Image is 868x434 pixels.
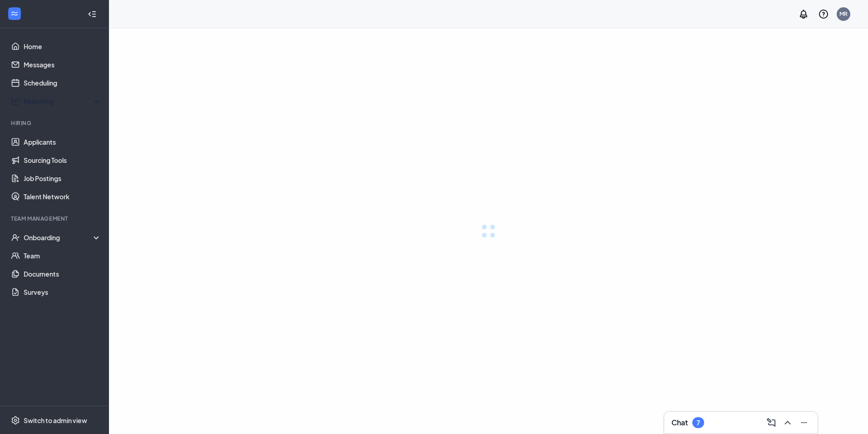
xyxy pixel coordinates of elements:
[839,10,848,18] div: MR
[24,265,101,283] a: Documents
[24,133,101,151] a: Applicants
[24,187,101,206] a: Talent Network
[88,10,97,19] svg: Collapse
[24,233,102,242] div: Onboarding
[798,9,809,20] svg: Notifications
[11,233,20,242] svg: UserCheck
[671,418,688,428] h3: Chat
[763,415,778,430] button: ComposeMessage
[818,9,829,20] svg: QuestionInfo
[799,417,809,428] svg: Minimize
[766,417,777,428] svg: ComposeMessage
[24,247,101,265] a: Team
[796,415,810,430] button: Minimize
[11,416,20,425] svg: Settings
[10,9,19,18] svg: WorkstreamLogo
[11,119,99,127] div: Hiring
[24,74,101,92] a: Scheduling
[24,416,87,425] div: Switch to admin view
[696,419,700,427] div: 7
[24,96,102,106] div: Reporting
[782,417,793,428] svg: ChevronUp
[11,96,20,106] svg: Analysis
[24,169,101,187] a: Job Postings
[24,283,101,301] a: Surveys
[24,151,101,169] a: Sourcing Tools
[11,215,99,222] div: Team Management
[24,56,101,74] a: Messages
[24,37,101,56] a: Home
[779,415,794,430] button: ChevronUp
